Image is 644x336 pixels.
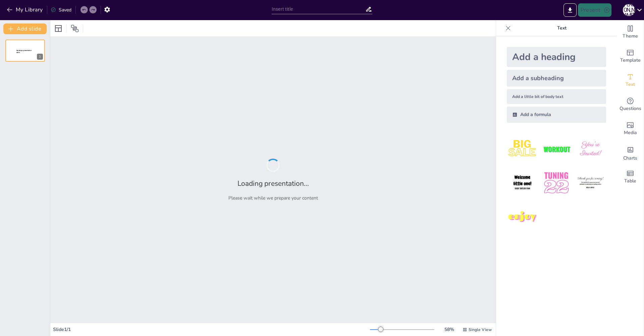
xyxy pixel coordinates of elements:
[563,3,577,17] button: Export to PowerPoint
[620,105,641,112] span: Questions
[624,177,636,185] span: Table
[53,326,370,333] div: Slide 1 / 1
[5,4,46,15] button: My Library
[624,129,637,136] span: Media
[507,167,538,199] img: 4.jpeg
[541,133,572,165] img: 2.jpeg
[617,141,644,165] div: Add charts and graphs
[228,195,318,201] p: Please wait while we prepare your content
[507,70,606,87] div: Add a subheading
[617,68,644,93] div: Add text boxes
[507,89,606,104] div: Add a little bit of body text
[5,40,45,62] div: 1
[507,133,538,165] img: 1.jpeg
[578,3,611,17] button: Present
[272,4,365,14] input: Insert title
[623,33,638,40] span: Theme
[469,327,492,332] span: Single View
[514,20,610,36] p: Text
[51,7,71,13] div: Saved
[617,44,644,68] div: Add ready made slides
[71,24,79,33] span: Position
[623,4,635,16] div: [PERSON_NAME]
[16,50,32,53] span: Sendsteps presentation editor
[507,107,606,123] div: Add a formula
[617,20,644,44] div: Change the overall theme
[37,54,43,60] div: 1
[623,3,635,17] button: [PERSON_NAME]
[507,202,538,233] img: 7.jpeg
[623,155,637,162] span: Charts
[575,167,606,199] img: 6.jpeg
[237,179,309,188] h2: Loading presentation...
[617,117,644,141] div: Add images, graphics, shapes or video
[617,165,644,189] div: Add a table
[3,23,47,34] button: Add slide
[53,23,64,34] div: Layout
[617,93,644,117] div: Get real-time input from your audience
[507,47,606,67] div: Add a heading
[441,326,457,333] div: 58 %
[620,57,641,64] span: Template
[626,81,635,88] span: Text
[541,167,572,199] img: 5.jpeg
[575,133,606,165] img: 3.jpeg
